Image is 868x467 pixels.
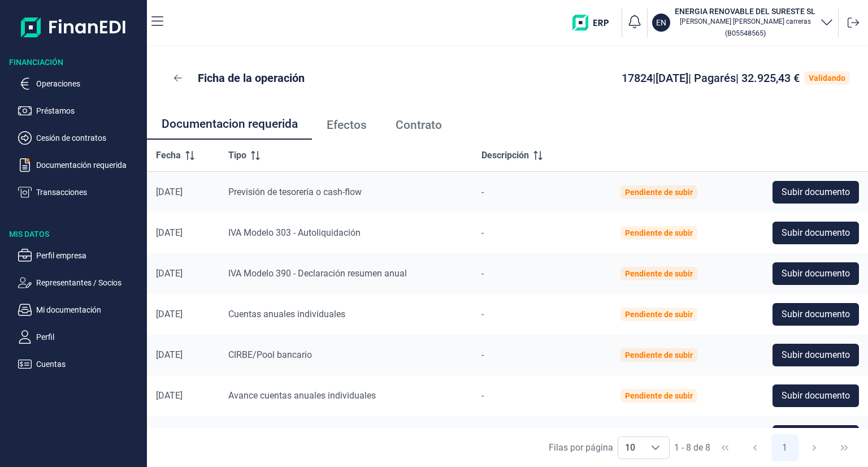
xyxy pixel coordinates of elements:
[625,391,693,400] div: Pendiente de subir
[481,227,484,238] span: -
[618,437,642,459] span: 10
[481,149,529,162] span: Descripción
[228,149,246,162] span: Tipo
[481,187,484,197] span: -
[156,227,210,239] div: [DATE]
[156,187,210,198] div: [DATE]
[228,227,361,238] span: IVA Modelo 303 - Autoliquidación
[18,330,142,344] button: Perfil
[156,268,210,279] div: [DATE]
[481,390,484,401] span: -
[18,185,142,199] button: Transacciones
[156,149,181,162] span: Fecha
[18,276,142,289] button: Representantes / Socios
[18,104,142,118] button: Préstamos
[772,181,859,204] button: Subir documento
[771,434,798,461] button: Page 1
[801,434,828,461] button: Next Page
[625,269,693,278] div: Pendiente de subir
[741,434,769,461] button: Previous Page
[18,77,142,90] button: Operaciones
[782,267,850,280] span: Subir documento
[782,348,850,362] span: Subir documento
[18,131,142,145] button: Cesión de contratos
[572,15,617,31] img: erp
[622,71,800,85] span: 17824 | [DATE] | Pagarés | 32.925,43 €
[625,228,693,237] div: Pendiente de subir
[675,17,815,26] p: [PERSON_NAME] [PERSON_NAME] carreras
[156,390,210,401] div: [DATE]
[782,226,850,240] span: Subir documento
[396,119,442,131] span: Contrato
[18,357,142,371] button: Cuentas
[481,268,484,279] span: -
[772,425,859,448] button: Subir documento
[711,434,739,461] button: First Page
[625,188,693,197] div: Pendiente de subir
[228,349,312,360] span: CIRBE/Pool bancario
[809,73,845,83] div: Validando
[642,437,669,459] div: Choose
[36,249,142,262] p: Perfil empresa
[162,118,298,130] span: Documentacion requerida
[36,303,142,317] p: Mi documentación
[656,17,666,28] p: EN
[725,29,766,37] small: Copiar cif
[36,185,142,199] p: Transacciones
[381,110,456,141] a: Contrato
[312,110,381,141] a: Efectos
[18,249,142,262] button: Perfil empresa
[147,110,312,141] a: Documentacion requerida
[36,158,142,172] p: Documentación requerida
[625,310,693,319] div: Pendiente de subir
[18,303,142,317] button: Mi documentación
[674,443,710,452] span: 1 - 8 de 8
[772,344,859,366] button: Subir documento
[327,119,367,131] span: Efectos
[782,185,850,199] span: Subir documento
[36,77,142,90] p: Operaciones
[36,276,142,289] p: Representantes / Socios
[198,70,305,86] p: Ficha de la operación
[831,434,858,461] button: Last Page
[675,6,815,17] h3: ENERGIA RENOVABLE DEL SURESTE SL
[228,187,362,197] span: Previsión de tesorería o cash-flow
[772,384,859,407] button: Subir documento
[549,441,613,455] div: Filas por página
[228,390,376,401] span: Avance cuentas anuales individuales
[156,349,210,361] div: [DATE]
[36,330,142,344] p: Perfil
[36,131,142,145] p: Cesión de contratos
[625,351,693,360] div: Pendiente de subir
[652,6,834,40] button: ENENERGIA RENOVABLE DEL SURESTE SL[PERSON_NAME] [PERSON_NAME] carreras(B05548565)
[772,222,859,244] button: Subir documento
[481,309,484,319] span: -
[772,262,859,285] button: Subir documento
[481,349,484,360] span: -
[18,158,142,172] button: Documentación requerida
[21,9,127,45] img: Logo de aplicación
[782,389,850,403] span: Subir documento
[156,309,210,320] div: [DATE]
[36,104,142,118] p: Préstamos
[782,308,850,321] span: Subir documento
[228,268,407,279] span: IVA Modelo 390 - Declaración resumen anual
[772,303,859,326] button: Subir documento
[228,309,345,319] span: Cuentas anuales individuales
[36,357,142,371] p: Cuentas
